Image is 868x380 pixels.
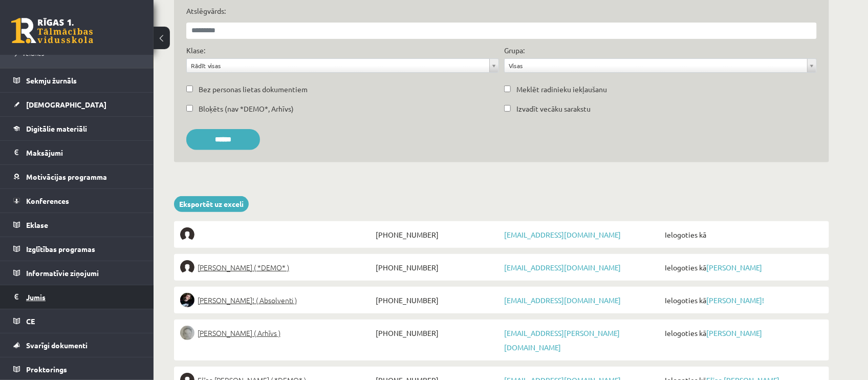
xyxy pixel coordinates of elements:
[13,189,141,213] a: Konferences
[13,237,141,261] a: Izglītības programas
[13,93,141,116] a: [DEMOGRAPHIC_DATA]
[373,260,502,275] span: [PHONE_NUMBER]
[516,103,591,114] label: Izvadīt vecāku sarakstu
[516,84,607,95] label: Meklēt radinieku iekļaušanu
[13,141,141,164] a: Maksājumi
[662,293,823,307] span: Ielogoties kā
[186,45,205,56] label: Klase:
[26,141,141,164] legend: Maksājumi
[180,293,373,307] a: [PERSON_NAME]! ( Absolventi )
[186,6,817,16] label: Atslēgvārds:
[198,260,289,275] span: [PERSON_NAME] ( *DEMO* )
[26,341,88,350] span: Svarīgi dokumenti
[504,230,621,239] a: [EMAIL_ADDRESS][DOMAIN_NAME]
[199,84,308,95] label: Bez personas lietas dokumentiem
[26,244,95,254] span: Izglītības programas
[26,100,106,109] span: [DEMOGRAPHIC_DATA]
[13,117,141,140] a: Digitālie materiāli
[26,365,67,374] span: Proktorings
[26,292,46,302] span: Jumis
[199,103,294,114] label: Bloķēts (nav *DEMO*, Arhīvs)
[11,18,93,44] a: Rīgas 1. Tālmācības vidusskola
[373,227,502,242] span: [PHONE_NUMBER]
[504,45,525,56] label: Grupa:
[13,213,141,237] a: Eklase
[662,260,823,275] span: Ielogoties kā
[26,220,48,229] span: Eklase
[662,227,823,242] span: Ielogoties kā
[26,316,35,326] span: CE
[505,59,816,72] a: Visas
[180,260,373,275] a: [PERSON_NAME] ( *DEMO* )
[26,268,99,278] span: Informatīvie ziņojumi
[373,326,502,340] span: [PHONE_NUMBER]
[13,333,141,357] a: Svarīgi dokumenti
[504,263,621,272] a: [EMAIL_ADDRESS][DOMAIN_NAME]
[180,326,373,340] a: [PERSON_NAME] ( Arhīvs )
[662,326,823,340] span: Ielogoties kā
[373,293,502,307] span: [PHONE_NUMBER]
[180,326,194,340] img: Lelde Braune
[504,328,620,352] a: [EMAIL_ADDRESS][PERSON_NAME][DOMAIN_NAME]
[13,309,141,333] a: CE
[13,165,141,188] a: Motivācijas programma
[191,59,485,72] span: Rādīt visas
[187,59,498,72] a: Rādīt visas
[26,124,87,133] span: Digitālie materiāli
[706,263,762,272] a: [PERSON_NAME]
[198,326,280,340] span: [PERSON_NAME] ( Arhīvs )
[174,196,249,212] a: Eksportēt uz exceli
[26,196,69,205] span: Konferences
[13,285,141,309] a: Jumis
[13,261,141,285] a: Informatīvie ziņojumi
[706,295,764,305] a: [PERSON_NAME]!
[180,260,194,275] img: Elīna Elizabete Ancveriņa
[180,293,194,307] img: Sofija Anrio-Karlauska!
[509,59,803,72] span: Visas
[706,328,762,337] a: [PERSON_NAME]
[198,293,297,307] span: [PERSON_NAME]! ( Absolventi )
[26,76,77,85] span: Sekmju žurnāls
[504,295,621,305] a: [EMAIL_ADDRESS][DOMAIN_NAME]
[13,69,141,92] a: Sekmju žurnāls
[26,172,107,181] span: Motivācijas programma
